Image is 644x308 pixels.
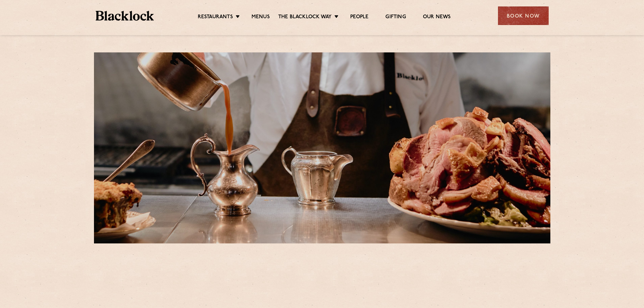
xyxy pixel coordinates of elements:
a: Menus [252,14,270,21]
a: Our News [423,14,451,21]
img: BL_Textured_Logo-footer-cropped.svg [96,11,154,21]
a: Gifting [385,14,406,21]
a: Restaurants [198,14,233,21]
div: Book Now [498,6,549,25]
a: People [350,14,368,21]
a: The Blacklock Way [278,14,332,21]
